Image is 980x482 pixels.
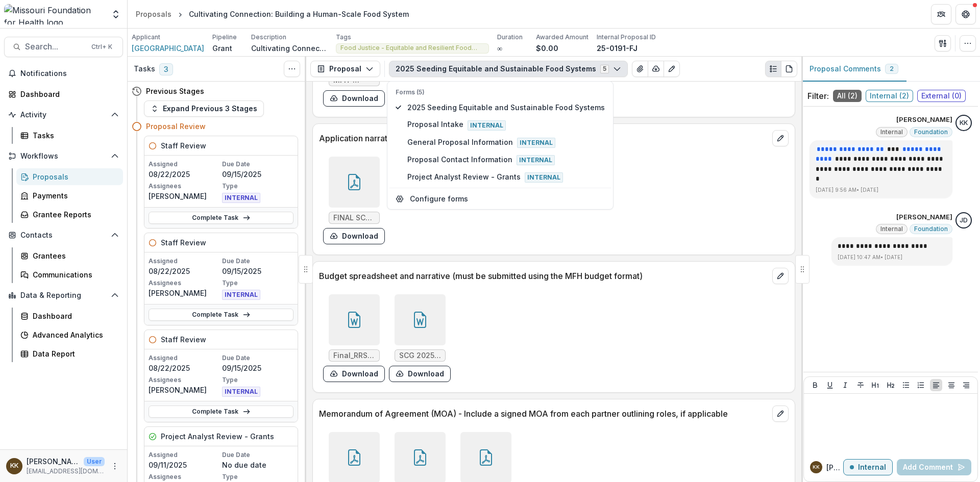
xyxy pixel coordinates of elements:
button: Ordered List [915,379,927,391]
span: 2 [890,65,894,72]
button: Search... [4,37,123,57]
p: [PERSON_NAME] [27,456,80,467]
div: Cultivating Connection: Building a Human-Scale Food System [189,9,409,19]
p: 08/22/2025 [149,169,220,180]
p: [PERSON_NAME] [149,191,220,201]
a: Advanced Analytics [16,326,123,343]
button: 2025 Seeding Equitable and Sustainable Food Systems5 [389,61,628,77]
h4: Previous Stages [146,86,204,96]
p: Assignees [149,472,220,481]
button: Partners [931,4,951,24]
a: Proposals [16,168,123,185]
span: General Proposal Information [407,137,605,148]
nav: breadcrumb [132,7,413,21]
p: Due Date [222,450,293,460]
span: Food Justice - Equitable and Resilient Food Systems [340,44,484,52]
span: Internal [880,225,903,233]
span: INTERNAL [222,193,260,203]
button: edit [772,130,789,146]
button: download-form-response [323,366,385,382]
a: Grantees [16,247,123,264]
p: Awarded Amount [536,33,589,42]
p: Assignees [149,278,220,288]
p: Assigned [149,257,220,266]
button: Add Comment [897,459,971,475]
button: Get Help [955,4,976,24]
button: Bullet List [900,379,912,391]
a: Complete Task [149,309,293,321]
span: Foundation [914,225,948,233]
button: Align Center [945,379,958,391]
p: Type [222,375,293,385]
p: No due date [222,460,293,470]
h5: Staff Review [161,237,206,248]
button: Open Contacts [4,227,123,243]
p: Due Date [222,160,293,169]
div: Grantee Reports [33,209,115,220]
p: Type [222,182,293,191]
span: Proposal Contact Information [407,154,605,165]
button: Open Data & Reporting [4,287,123,303]
button: Internal [843,459,893,475]
p: [PERSON_NAME] [826,462,843,473]
button: download-form-response [323,228,385,244]
div: Proposals [136,9,171,19]
p: [EMAIL_ADDRESS][DOMAIN_NAME] [27,467,105,476]
p: Tags [336,33,351,42]
p: Internal Proposal ID [597,33,656,42]
img: Missouri Foundation for Health logo [4,4,105,24]
span: 2025 Seeding Equitable and Sustainable Food Systems [407,102,605,113]
button: edit [772,268,789,284]
button: Align Left [930,379,942,391]
button: Proposal [310,61,380,77]
span: SCG 2025-MFH-Grant-Budget-Cultivating-Connection_pcformatted v2.docx [399,351,441,360]
p: Duration [497,33,523,42]
p: Applicant [132,33,160,42]
span: Proposal Intake [407,119,605,130]
p: 09/15/2025 [222,266,293,276]
p: [PERSON_NAME] [896,115,952,125]
p: Cultivating Connection: Building a Human-Scale Food System (CuCo) leverages the timely opportunit... [251,43,328,54]
span: Internal [880,129,903,136]
button: Bold [809,379,821,391]
p: Type [222,472,293,481]
span: Internal [468,120,506,131]
div: Katie Kaufmann [813,465,820,470]
p: ∞ [497,43,502,54]
span: INTERNAL [222,290,260,300]
div: Tasks [33,130,115,141]
h5: Project Analyst Review - Grants [161,431,274,442]
div: FINAL SCG RRS OFHC MFH Seeding Equitable and Sustainable Local Food Systems 8.16.pdfdownload-form... [323,157,385,244]
button: Heading 1 [869,379,881,391]
button: Toggle View Cancelled Tasks [284,61,300,77]
span: External ( 0 ) [917,90,966,102]
p: 09/15/2025 [222,363,293,373]
p: $0.00 [536,43,558,54]
p: [PERSON_NAME] [149,385,220,395]
p: Assigned [149,160,220,169]
button: View Attached Files [632,61,648,77]
div: Dashboard [20,89,115,99]
span: Internal [525,172,563,183]
div: Advanced Analytics [33,329,115,340]
div: Dashboard [33,311,115,321]
a: Complete Task [149,212,293,224]
button: Strike [854,379,867,391]
a: Dashboard [4,86,123,103]
span: INTERNAL [222,387,260,397]
button: Plaintext view [765,61,781,77]
button: Underline [824,379,836,391]
div: Ctrl + K [89,41,114,53]
button: Edit as form [664,61,680,77]
span: Notifications [20,69,119,78]
p: Description [251,33,286,42]
div: Katie Kaufmann [960,120,968,126]
button: Italicize [839,379,851,391]
span: Workflows [20,152,107,161]
p: 09/15/2025 [222,169,293,180]
div: Jessica Daugherty [960,217,968,224]
p: Internal [858,463,886,472]
p: Forms (5) [396,88,605,97]
p: Due Date [222,353,293,363]
button: Heading 2 [885,379,897,391]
